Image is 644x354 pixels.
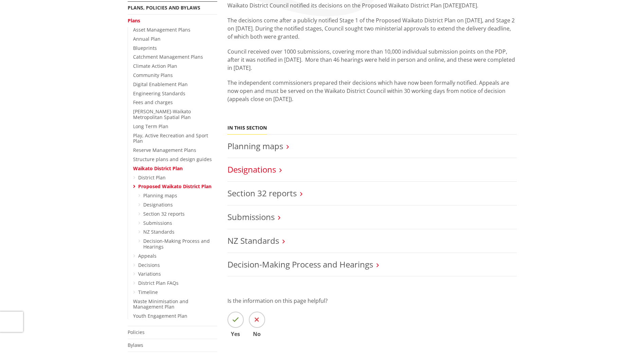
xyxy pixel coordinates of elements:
[133,81,188,87] a: Digital Enablement Plan
[133,63,177,69] a: Climate Action Plan
[227,297,517,305] p: Is the information on this page helpful?
[227,164,276,175] a: Designations
[143,238,210,250] a: Decision-Making Process and Hearings
[227,47,517,72] p: Council received over 1000 submissions, covering more than 10,000 individual submission points on...
[143,192,177,199] a: Planning maps
[143,201,173,208] a: Designations
[138,289,158,295] a: Timeline
[133,165,183,172] a: Waikato District Plan
[138,183,211,190] a: Proposed Waikato District Plan
[133,147,196,153] a: Reserve Management Plans
[133,72,173,78] a: Community Plans
[227,211,275,222] a: Submissions
[133,108,191,120] a: [PERSON_NAME]-Waikato Metropolitan Spatial Plan
[249,331,265,337] span: No
[227,259,373,270] a: Decision-Making Process and Hearings
[133,45,157,51] a: Blueprints
[227,125,267,131] h5: In this section
[227,79,517,103] p: The independent commissioners prepared their decisions which have now been formally notified. App...
[227,188,297,199] a: Section 32 reports
[227,331,244,337] span: Yes
[128,4,200,11] a: Plans, policies and bylaws
[133,26,190,33] a: Asset Management Plans
[133,90,185,97] a: Engineering Standards
[128,329,145,335] a: Policies
[133,123,168,130] a: Long Term Plan
[227,16,517,41] p: The decisions come after a publicly notified Stage 1 of the Proposed Waikato District Plan on [DA...
[613,326,637,350] iframe: Messenger Launcher
[227,140,283,152] a: Planning maps
[227,1,517,9] p: Waikato District Council notified its decisions on the Proposed Waikato District Plan [DATE][DATE].
[138,262,160,268] a: Decisions
[133,132,208,144] a: Play, Active Recreation and Sport Plan
[133,156,212,162] a: Structure plans and design guides
[133,99,173,105] a: Fees and charges
[128,17,140,24] a: Plans
[143,211,185,217] a: Section 32 reports
[138,271,161,277] a: Variations
[133,298,188,310] a: Waste Minimisation and Management Plan
[138,280,179,286] a: District Plan FAQs
[133,54,203,60] a: Catchment Management Plans
[133,313,187,319] a: Youth Engagement Plan
[143,229,174,235] a: NZ Standards
[138,253,157,259] a: Appeals
[227,235,279,246] a: NZ Standards
[138,174,166,181] a: District Plan
[133,36,161,42] a: Annual Plan
[128,342,143,348] a: Bylaws
[143,220,172,226] a: Submissions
